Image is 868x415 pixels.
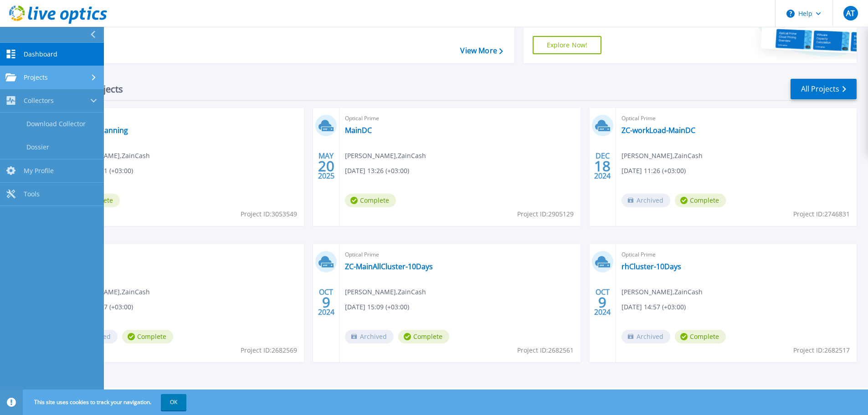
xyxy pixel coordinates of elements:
[594,149,611,183] div: DEC 2024
[69,250,298,260] span: Optical Prime
[345,330,394,343] span: Archived
[846,10,855,17] span: AT
[621,302,686,312] span: [DATE] 14:57 (+03:00)
[533,36,602,54] a: Explore Now!
[69,113,298,123] span: Optical Prime
[241,345,297,355] span: Project ID: 2682569
[398,330,449,343] span: Complete
[621,194,670,207] span: Archived
[161,394,186,410] button: OK
[345,166,409,176] span: [DATE] 13:26 (+03:00)
[621,166,686,176] span: [DATE] 11:26 (+03:00)
[24,167,54,175] span: My Profile
[318,162,334,170] span: 20
[322,298,330,306] span: 9
[318,149,335,183] div: MAY 2025
[621,262,681,271] a: rhCluster-10Days
[598,298,606,306] span: 9
[793,209,850,219] span: Project ID: 2746831
[621,113,851,123] span: Optical Prime
[122,330,173,343] span: Complete
[621,287,703,297] span: [PERSON_NAME] , ZainCash
[675,194,726,207] span: Complete
[345,250,575,260] span: Optical Prime
[345,126,372,135] a: MainDC
[621,330,670,343] span: Archived
[675,330,726,343] span: Complete
[345,194,396,207] span: Complete
[621,151,703,161] span: [PERSON_NAME] , ZainCash
[594,286,611,319] div: OCT 2024
[241,209,297,219] span: Project ID: 3053549
[24,73,48,82] span: Projects
[24,97,54,105] span: Collectors
[621,126,695,135] a: ZC-workLoad-MainDC
[621,250,851,260] span: Optical Prime
[69,287,150,297] span: [PERSON_NAME] , ZainCash
[594,162,611,170] span: 18
[345,287,426,297] span: [PERSON_NAME] , ZainCash
[791,79,857,99] a: All Projects
[25,394,186,410] span: This site uses cookies to track your navigation.
[69,151,150,161] span: [PERSON_NAME] , ZainCash
[24,190,40,198] span: Tools
[24,50,57,58] span: Dashboard
[793,345,850,355] span: Project ID: 2682517
[345,151,426,161] span: [PERSON_NAME] , ZainCash
[345,262,433,271] a: ZC-MainAllCluster-10Days
[345,113,575,123] span: Optical Prime
[460,46,503,55] a: View More
[318,286,335,319] div: OCT 2024
[517,345,574,355] span: Project ID: 2682561
[517,209,574,219] span: Project ID: 2905129
[345,302,409,312] span: [DATE] 15:09 (+03:00)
